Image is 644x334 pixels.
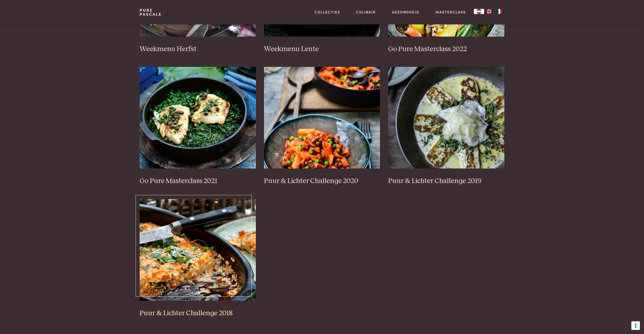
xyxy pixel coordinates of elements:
[140,199,256,317] a: Puur &#038; Lichter Challenge 2018 Puur & Lichter Challenge 2018
[388,45,504,54] h3: Go Pure Masterclass 2022
[140,45,256,54] h3: Weekmenu Herfst
[388,177,504,186] h3: Puur & Lichter Challenge 2019
[484,9,504,14] ul: Language list
[315,9,340,15] a: Collecties
[631,321,640,330] button: Uw voorkeuren voor toestemming voor trackingtechnologieën
[436,9,466,15] a: Masterclass
[494,9,504,14] a: FR
[484,9,494,14] a: EN
[140,67,256,169] img: Go Pure Masterclass 2021
[264,45,380,54] h3: Weekmenu Lente
[140,177,256,186] h3: Go Pure Masterclass 2021
[140,309,256,318] h3: Puur & Lichter Challenge 2018
[388,67,504,169] img: Puur &#038; Lichter Challenge 2019
[264,67,380,169] img: Puur &#038; Lichter Challenge 2020
[474,9,504,14] aside: Language selected: Nederlands
[140,199,256,301] img: Puur &#038; Lichter Challenge 2018
[140,8,162,16] a: PurePascale
[264,67,380,185] a: Puur &#038; Lichter Challenge 2020 Puur & Lichter Challenge 2020
[140,67,256,185] a: Go Pure Masterclass 2021 Go Pure Masterclass 2021
[264,177,380,186] h3: Puur & Lichter Challenge 2020
[388,67,504,185] a: Puur &#038; Lichter Challenge 2019 Puur & Lichter Challenge 2019
[392,9,419,15] a: Gezondheid
[474,9,484,14] a: NL
[356,9,376,15] a: Culinair
[474,9,484,14] div: Language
